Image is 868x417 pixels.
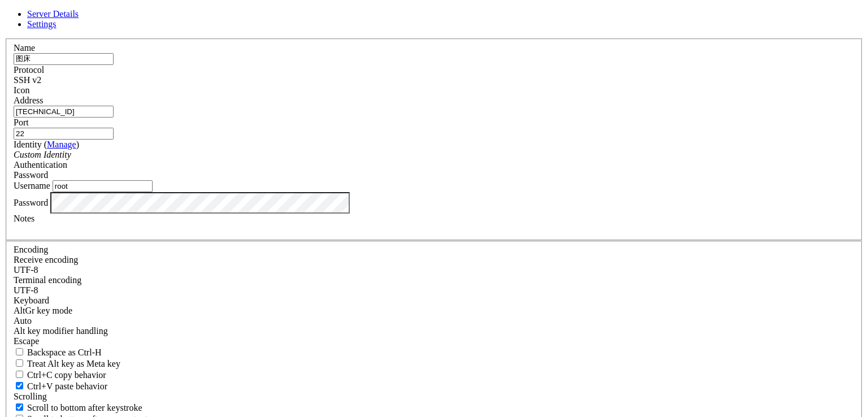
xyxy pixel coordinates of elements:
input: Ctrl+C copy behavior [16,371,23,378]
label: Ctrl-C copies if true, send ^C to host if false. Ctrl-Shift-C sends ^C to host if true, copies if... [14,370,106,380]
input: Backspace as Ctrl-H [16,348,23,355]
label: Authentication [14,160,67,170]
label: Protocol [14,65,44,75]
span: Scroll to bottom after keystroke [27,403,142,412]
label: Set the expected encoding for data received from the host. If the encodings do not match, visual ... [14,306,72,315]
div: Auto [14,316,854,326]
span: Backspace as Ctrl-H [27,347,102,357]
a: Server Details [27,9,79,19]
span: UTF-8 [14,265,38,275]
label: Username [14,181,50,190]
a: Manage [47,140,76,149]
x-row: root@[TECHNICAL_ID]'s password: [5,14,721,24]
label: Port [14,118,29,127]
div: UTF-8 [14,265,854,275]
input: Treat Alt key as Meta key [16,359,23,367]
label: Whether to scroll to the bottom on any keystroke. [14,403,142,412]
label: Scrolling [14,392,47,401]
div: (30, 1) [147,14,152,24]
div: Custom Identity [14,150,854,160]
i: Custom Identity [14,150,71,159]
x-row: Access denied [5,5,721,14]
input: Port Number [14,128,114,140]
span: ( ) [44,140,79,149]
label: Set the expected encoding for data received from the host. If the encodings do not match, visual ... [14,255,78,264]
span: Treat Alt key as Meta key [27,359,120,368]
div: Escape [14,336,854,346]
span: Auto [14,316,32,325]
label: The default terminal encoding. ISO-2022 enables character map translations (like graphics maps). ... [14,275,81,285]
a: Settings [27,19,57,29]
input: Login Username [53,180,153,192]
label: Keyboard [14,296,49,305]
label: Ctrl+V pastes if true, sends ^V to host if false. Ctrl+Shift+V sends ^V to host if true, pastes i... [14,381,107,391]
div: SSH v2 [14,75,854,85]
input: Server Name [14,53,114,65]
label: Icon [14,85,29,95]
label: Password [14,197,48,207]
label: Address [14,95,43,105]
label: Whether the Alt key acts as a Meta key or as a distinct Alt key. [14,359,120,368]
span: Escape [14,336,39,346]
input: Scroll to bottom after keystroke [16,403,23,411]
label: Encoding [14,245,48,254]
div: UTF-8 [14,285,854,296]
span: Password [14,170,48,180]
input: Ctrl+V paste behavior [16,382,23,389]
span: Ctrl+C copy behavior [27,370,106,380]
label: Controls how the Alt key is handled. Escape: Send an ESC prefix. 8-Bit: Add 128 to the typed char... [14,326,108,336]
label: Name [14,43,35,53]
span: SSH v2 [14,75,41,85]
label: If true, the backspace should send BS ('\x08', aka ^H). Otherwise the backspace key should send '... [14,347,102,357]
input: Host Name or IP [14,106,114,118]
label: Notes [14,214,34,223]
div: Password [14,170,854,180]
span: UTF-8 [14,285,38,295]
span: Ctrl+V paste behavior [27,381,107,391]
label: Identity [14,140,79,149]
